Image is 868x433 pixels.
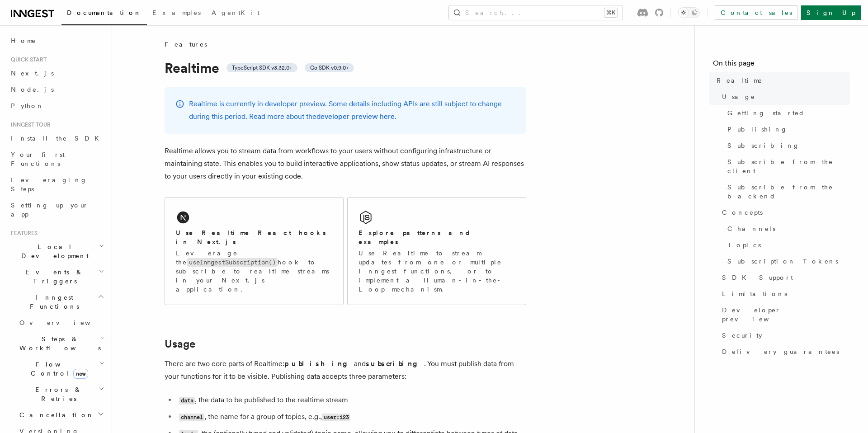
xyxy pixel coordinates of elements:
code: user:123 [322,414,350,421]
span: Install the SDK [11,135,104,142]
a: Getting started [724,105,850,121]
span: Inngest tour [7,121,51,128]
span: Getting started [727,108,805,118]
button: Search...⌘K [449,5,623,20]
span: AgentKit [212,9,259,16]
span: TypeScript SDK v3.32.0+ [232,64,292,71]
span: Limitations [722,289,787,298]
code: channel [179,414,204,421]
span: Subscribing [727,141,800,150]
span: Usage [722,92,755,101]
code: data [179,397,195,405]
li: , the data to be published to the realtime stream [176,394,526,407]
span: Go SDK v0.9.0+ [310,64,349,71]
a: Subscription Tokens [724,253,850,269]
span: Flow Control [16,360,99,378]
a: Developer preview [718,302,850,327]
span: Publishing [727,125,788,134]
a: Sign Up [801,5,861,20]
a: Concepts [718,204,850,221]
a: Subscribe from the backend [724,179,850,204]
span: Examples [152,9,201,16]
a: Subscribing [724,137,850,154]
a: Publishing [724,121,850,137]
button: Toggle dark mode [678,7,700,18]
kbd: ⌘K [604,8,617,17]
a: Subscribe from the client [724,154,850,179]
span: Setting up your app [11,202,89,218]
a: Topics [724,237,850,253]
span: Leveraging Steps [11,176,87,193]
a: Overview [16,315,106,331]
span: Cancellation [16,410,94,419]
span: Overview [19,319,113,326]
button: Cancellation [16,407,106,423]
li: , the name for a group of topics, e.g., [176,410,526,424]
span: Developer preview [722,306,850,324]
a: Next.js [7,65,106,81]
span: Errors & Retries [16,385,98,403]
a: Documentation [61,3,147,25]
a: Use Realtime React hooks in Next.jsLeverage theuseInngestSubscription()hook to subscribe to realt... [165,197,344,305]
a: Security [718,327,850,344]
a: Channels [724,221,850,237]
button: Inngest Functions [7,289,106,315]
span: Your first Functions [11,151,65,167]
a: Delivery guarantees [718,344,850,360]
span: Features [7,230,38,237]
span: Events & Triggers [7,268,99,286]
span: Channels [727,224,775,233]
a: Leveraging Steps [7,172,106,197]
code: useInngestSubscription() [187,258,278,267]
a: Home [7,33,106,49]
a: Usage [165,338,195,350]
a: Setting up your app [7,197,106,222]
span: new [73,369,88,379]
span: Node.js [11,86,54,93]
span: Topics [727,240,761,249]
h2: Use Realtime React hooks in Next.js [176,228,332,246]
span: Subscription Tokens [727,257,838,266]
a: Realtime [713,72,850,89]
a: developer preview here [316,112,395,121]
h4: On this page [713,58,850,72]
span: Documentation [67,9,142,16]
strong: subscribing [366,359,424,368]
span: Next.js [11,70,54,77]
a: Install the SDK [7,130,106,146]
h1: Realtime [165,60,526,76]
span: Subscribe from the client [727,157,850,175]
a: Your first Functions [7,146,106,172]
a: AgentKit [206,3,265,24]
p: Use Realtime to stream updates from one or multiple Inngest functions, or to implement a Human-in... [359,249,515,294]
button: Events & Triggers [7,264,106,289]
p: Realtime allows you to stream data from workflows to your users without configuring infrastructur... [165,145,526,183]
span: Python [11,102,44,109]
button: Local Development [7,239,106,264]
span: Home [11,36,36,45]
p: Realtime is currently in developer preview. Some details including APIs are still subject to chan... [189,98,515,123]
span: Local Development [7,242,99,260]
span: Concepts [722,208,763,217]
span: Subscribe from the backend [727,183,850,201]
a: Node.js [7,81,106,98]
span: Quick start [7,56,47,63]
span: Features [165,40,207,49]
span: Realtime [717,76,763,85]
a: Examples [147,3,206,24]
span: Delivery guarantees [722,347,839,356]
strong: publishing [284,359,354,368]
button: Steps & Workflows [16,331,106,356]
h2: Explore patterns and examples [359,228,515,246]
a: Python [7,98,106,114]
span: Inngest Functions [7,293,98,311]
span: Security [722,331,762,340]
span: Steps & Workflows [16,334,101,353]
span: SDK Support [722,273,793,282]
button: Errors & Retries [16,381,106,407]
a: Contact sales [715,5,797,20]
p: There are two core parts of Realtime: and . You must publish data from your functions for it to b... [165,358,526,383]
p: Leverage the hook to subscribe to realtime streams in your Next.js application. [176,249,332,294]
a: Limitations [718,286,850,302]
a: SDK Support [718,269,850,286]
